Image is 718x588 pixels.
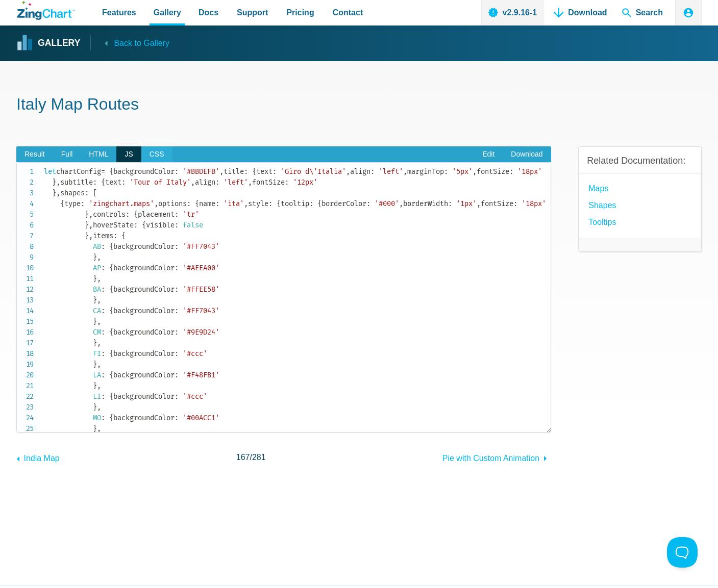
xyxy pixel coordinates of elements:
[183,371,219,379] span: '#F48FB1'
[183,306,219,315] span: '#FF7043'
[175,306,179,315] span: :
[101,242,105,251] span: :
[97,381,101,390] span: ,
[101,392,105,401] span: :
[93,296,97,304] span: }
[93,317,97,326] span: }
[215,199,219,208] span: :
[81,146,116,163] span: HTML
[474,146,503,163] a: Edit
[281,167,346,176] span: 'Giro d\'Italia'
[236,453,250,462] span: 167
[93,349,101,358] span: FI
[183,392,207,401] span: '#ccc'
[183,167,219,176] span: '#BBDEFB'
[60,199,64,208] span: {
[97,296,101,304] span: ,
[191,178,195,187] span: ,
[93,371,101,379] span: LA
[588,215,616,229] a: Tooltips
[97,274,101,283] span: ,
[85,189,89,197] span: :
[101,285,105,294] span: :
[93,264,101,272] span: AP
[101,306,105,315] span: :
[101,178,105,187] span: {
[89,210,93,219] span: ,
[85,232,89,240] span: }
[587,155,693,167] h3: Related Documentation:
[126,210,130,219] span: :
[93,414,101,422] span: MO
[442,454,539,463] span: Pie with Custom Animation
[109,306,113,315] span: {
[477,199,481,208] span: ,
[16,449,60,465] a: India Map
[109,392,113,401] span: {
[16,94,702,117] h1: Italy Map Routes
[175,285,179,294] span: :
[309,199,313,208] span: :
[101,264,105,272] span: :
[183,349,207,358] span: '#ccc'
[183,414,219,422] span: '#00ACC1'
[513,199,517,208] span: :
[109,285,113,294] span: {
[97,339,101,347] span: ,
[53,146,81,163] span: Full
[403,167,407,176] span: ,
[109,414,113,422] span: {
[17,36,80,51] a: Gallery
[452,167,473,176] span: '5px'
[93,403,97,412] span: }
[142,221,146,229] span: {
[93,189,97,197] span: [
[102,6,136,19] span: Features
[175,242,179,251] span: :
[175,167,179,176] span: :
[89,232,93,240] span: ,
[219,167,224,176] span: ,
[109,167,113,176] span: {
[93,274,97,283] span: }
[509,167,513,176] span: :
[93,306,101,315] span: CA
[183,221,203,229] span: false
[109,264,113,272] span: {
[667,537,698,568] iframe: Toggle Customer Support
[89,199,154,208] span: 'zingchart.maps'
[244,167,248,176] span: :
[237,6,268,19] span: Support
[195,199,199,208] span: {
[224,199,244,208] span: 'ita'
[38,39,80,48] strong: Gallery
[236,450,266,464] span: /
[252,453,266,462] span: 281
[175,392,179,401] span: :
[16,146,53,163] span: Result
[224,178,248,187] span: 'left'
[268,199,273,208] span: :
[333,6,363,19] span: Contact
[277,199,281,208] span: {
[503,146,551,163] a: Download
[183,210,199,219] span: 'tr'
[93,381,97,390] span: }
[293,178,317,187] span: '12px'
[93,178,97,187] span: :
[97,253,101,262] span: ,
[346,167,350,176] span: ,
[23,454,59,463] span: India Map
[93,328,101,337] span: CM
[379,167,403,176] span: 'left'
[97,317,101,326] span: ,
[101,414,105,422] span: :
[114,36,169,50] span: Back to Gallery
[252,167,256,176] span: {
[317,199,321,208] span: {
[97,403,101,412] span: ,
[183,264,219,272] span: '#AEEA00'
[93,424,97,433] span: }
[109,328,113,337] span: {
[517,167,542,176] span: '18px'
